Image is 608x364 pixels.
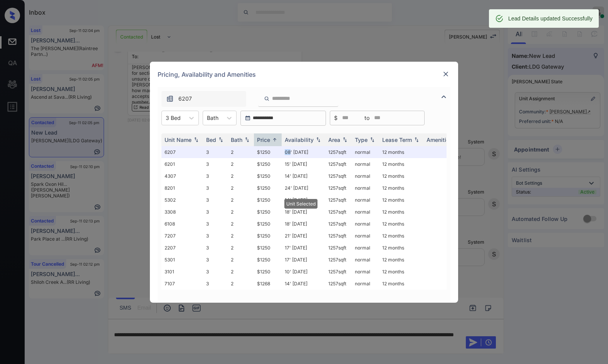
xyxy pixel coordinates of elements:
[161,182,203,194] td: 8201
[264,95,270,102] img: icon-zuma
[161,194,203,206] td: 5302
[379,182,423,194] td: 12 months
[382,136,412,143] div: Lease Term
[228,230,254,242] td: 2
[254,206,282,218] td: $1250
[285,136,314,143] div: Availability
[282,230,325,242] td: 21' [DATE]
[352,230,379,242] td: normal
[352,242,379,254] td: normal
[206,136,216,143] div: Bed
[203,170,228,182] td: 3
[282,266,325,278] td: 10' [DATE]
[203,146,228,158] td: 3
[217,137,225,142] img: sorting
[442,70,450,78] img: close
[379,158,423,170] td: 12 months
[282,278,325,290] td: 14' [DATE]
[413,137,420,142] img: sorting
[254,254,282,266] td: $1250
[161,230,203,242] td: 7207
[203,194,228,206] td: 3
[508,12,593,25] div: Lead Details updated Successfully
[439,92,448,101] img: icon-zuma
[325,194,352,206] td: 1257 sqft
[257,136,270,143] div: Price
[352,218,379,230] td: normal
[228,146,254,158] td: 2
[325,230,352,242] td: 1257 sqft
[228,194,254,206] td: 2
[254,194,282,206] td: $1250
[379,242,423,254] td: 12 months
[203,218,228,230] td: 3
[325,218,352,230] td: 1257 sqft
[352,254,379,266] td: normal
[161,254,203,266] td: 5301
[282,242,325,254] td: 17' [DATE]
[178,94,192,103] span: 6207
[203,278,228,290] td: 3
[228,218,254,230] td: 2
[364,114,370,122] span: to
[203,266,228,278] td: 3
[352,158,379,170] td: normal
[379,278,423,290] td: 12 months
[379,170,423,182] td: 12 months
[161,146,203,158] td: 6207
[282,218,325,230] td: 18' [DATE]
[368,137,376,142] img: sorting
[254,266,282,278] td: $1250
[161,278,203,290] td: 7107
[352,182,379,194] td: normal
[161,206,203,218] td: 3308
[379,254,423,266] td: 12 months
[161,218,203,230] td: 6108
[203,254,228,266] td: 3
[352,278,379,290] td: normal
[352,170,379,182] td: normal
[254,158,282,170] td: $1250
[379,230,423,242] td: 12 months
[379,218,423,230] td: 12 months
[325,146,352,158] td: 1257 sqft
[325,278,352,290] td: 1257 sqft
[165,136,191,143] div: Unit Name
[325,254,352,266] td: 1257 sqft
[228,254,254,266] td: 2
[203,206,228,218] td: 3
[325,266,352,278] td: 1257 sqft
[314,137,322,142] img: sorting
[282,182,325,194] td: 24' [DATE]
[325,158,352,170] td: 1257 sqft
[352,146,379,158] td: normal
[282,158,325,170] td: 15' [DATE]
[254,182,282,194] td: $1250
[192,137,200,142] img: sorting
[325,170,352,182] td: 1257 sqft
[231,136,242,143] div: Bath
[228,170,254,182] td: 2
[282,146,325,158] td: 08' [DATE]
[352,194,379,206] td: normal
[379,266,423,278] td: 12 months
[325,206,352,218] td: 1257 sqft
[254,230,282,242] td: $1250
[166,95,174,103] img: icon-zuma
[228,242,254,254] td: 2
[352,206,379,218] td: normal
[282,206,325,218] td: 18' [DATE]
[427,136,452,143] div: Amenities
[228,266,254,278] td: 2
[150,62,458,87] div: Pricing, Availability and Amenities
[228,278,254,290] td: 2
[161,266,203,278] td: 3101
[228,182,254,194] td: 2
[161,158,203,170] td: 6201
[328,136,340,143] div: Area
[352,266,379,278] td: normal
[325,242,352,254] td: 1257 sqft
[203,230,228,242] td: 3
[341,137,349,142] img: sorting
[325,182,352,194] td: 1257 sqft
